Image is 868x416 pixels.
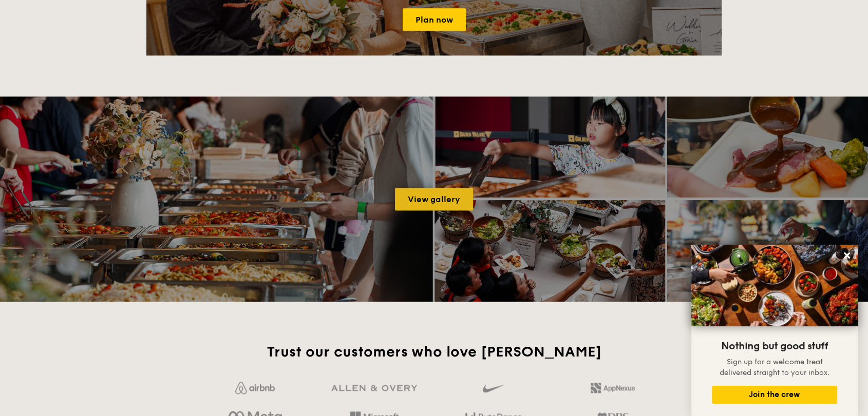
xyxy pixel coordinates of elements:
img: GRg3jHAAAAABJRU5ErkJggg== [331,385,417,391]
button: Close [839,247,855,264]
img: Jf4Dw0UUCKFd4aYAAAAASUVORK5CYII= [235,382,275,394]
span: Sign up for a welcome treat delivered straight to your inbox. [720,358,829,377]
a: Plan now [403,8,466,31]
img: 2L6uqdT+6BmeAFDfWP11wfMG223fXktMZIL+i+lTG25h0NjUBKOYhdW2Kn6T+C0Q7bASH2i+1JIsIulPLIv5Ss6l0e291fRVW... [591,383,635,393]
img: DSC07876-Edit02-Large.jpeg [691,245,858,326]
img: gdlseuq06himwAAAABJRU5ErkJggg== [483,380,504,397]
h2: Trust our customers who love [PERSON_NAME] [199,343,668,361]
a: View gallery [395,188,473,210]
button: Join the crew [712,386,837,404]
span: Nothing but good stuff [721,340,828,352]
